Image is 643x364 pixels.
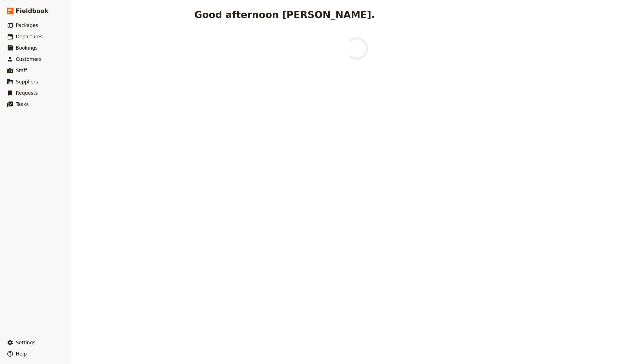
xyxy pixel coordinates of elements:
[16,23,38,28] span: Packages
[16,7,49,15] span: Fieldbook
[16,79,38,85] span: Suppliers
[16,45,38,51] span: Bookings
[194,9,375,20] h1: Good afternoon [PERSON_NAME].
[16,351,27,357] span: Help
[16,34,43,39] span: Departures
[16,340,36,345] span: Settings
[16,102,29,107] span: Tasks
[16,68,27,73] span: Staff
[16,90,38,96] span: Requests
[16,56,41,62] span: Customers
